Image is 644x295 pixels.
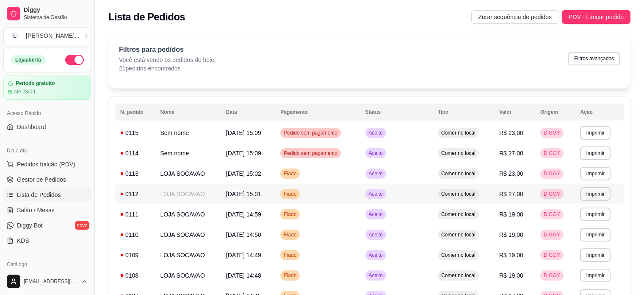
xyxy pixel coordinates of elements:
h2: Lista de Pedidos [108,10,185,24]
td: Sem nome [155,123,221,143]
a: Diggy Botnovo [3,219,91,232]
td: LOJA SOCAVAO [155,204,221,225]
span: Fiado [282,252,298,258]
div: Loja aberta [11,55,46,65]
td: LOJA SOCAVAO [155,225,221,245]
p: Filtros para pedidos [119,45,216,55]
span: Diggy [24,6,88,14]
span: Comer no local [439,191,477,197]
div: Dia a dia [3,144,91,157]
div: 0109 [120,251,150,259]
span: Comer no local [439,129,477,136]
th: Valor [494,104,535,121]
button: Imprimir [580,167,610,180]
span: Pedido sem pagamento [282,129,339,136]
span: Aceito [367,252,384,258]
span: R$ 19,00 [499,252,523,258]
th: Origem [535,104,575,121]
div: 0112 [120,190,150,198]
span: [DATE] 14:59 [226,211,261,218]
span: DIGGY [542,129,562,136]
th: Tipo [433,104,494,121]
a: Período gratuitoaté 28/09 [3,76,91,100]
span: Aceito [367,231,384,238]
span: DIGGY [542,252,562,258]
span: DIGGY [542,150,562,157]
span: Aceito [367,150,384,157]
th: Data [221,104,276,121]
span: Dashboard [17,123,46,131]
span: Zerar sequência de pedidos [478,12,552,22]
article: até 28/09 [14,88,35,95]
span: Fiado [282,231,298,238]
span: Diggy Bot [17,221,43,230]
span: Comer no local [439,252,477,258]
a: KDS [3,234,91,247]
span: R$ 23,00 [499,170,523,177]
div: Catálogo [3,258,91,271]
span: [DATE] 15:09 [226,129,261,136]
span: Pedido sem pagamento [282,150,339,157]
span: Sistema de Gestão [24,14,88,21]
a: Lista de Pedidos [3,188,91,202]
th: Nome [155,104,221,121]
span: DIGGY [542,231,562,238]
p: Você está vendo os pedidos de hoje. [119,56,216,64]
span: Fiado [282,211,298,218]
td: LOJA SOCAVAO [155,184,221,204]
p: 21 pedidos encontrados [119,64,216,73]
button: Pedidos balcão (PDV) [3,157,91,171]
span: PDV - Lançar pedido [569,12,624,22]
div: 0114 [120,149,150,157]
div: Acesso Rápido [3,107,91,120]
button: [EMAIL_ADDRESS][DOMAIN_NAME] [3,271,91,292]
button: Zerar sequência de pedidos [471,10,558,24]
th: N. pedido [115,104,155,121]
span: Comer no local [439,211,477,218]
button: Imprimir [580,248,610,262]
span: [DATE] 14:48 [226,272,261,279]
span: Comer no local [439,150,477,157]
button: Imprimir [580,228,610,242]
span: R$ 19,00 [499,211,523,218]
span: DIGGY [542,170,562,177]
div: 0113 [120,169,150,178]
button: Imprimir [580,146,610,160]
td: LOJA SOCAVAO [155,245,221,265]
a: Salão / Mesas [3,203,91,217]
td: Sem nome [155,143,221,163]
span: [DATE] 15:01 [226,191,261,197]
span: Lista de Pedidos [17,191,61,199]
span: Salão / Mesas [17,206,55,214]
span: [DATE] 15:02 [226,170,261,177]
span: Fiado [282,191,298,197]
button: Imprimir [580,126,610,140]
td: LOJA SOCAVAO [155,163,221,184]
span: R$ 23,00 [499,129,523,136]
span: [DATE] 14:49 [226,252,261,258]
span: [EMAIL_ADDRESS][DOMAIN_NAME] [24,278,77,285]
a: DiggySistema de Gestão [3,3,91,24]
button: PDV - Lançar pedido [562,10,630,24]
span: DIGGY [542,211,562,218]
span: Aceito [367,129,384,136]
th: Ação [575,104,624,121]
span: Comer no local [439,231,477,238]
span: Comer no local [439,272,477,279]
span: [DATE] 14:50 [226,231,261,238]
article: Período gratuito [16,80,55,87]
span: Aceito [367,191,384,197]
span: R$ 19,00 [499,272,523,279]
button: Filtros avançados [568,52,620,65]
span: Aceito [367,211,384,218]
button: Imprimir [580,208,610,221]
span: Comer no local [439,170,477,177]
th: Pagamento [275,104,360,121]
span: Gestor de Pedidos [17,175,66,184]
span: DIGGY [542,272,562,279]
span: R$ 19,00 [499,231,523,238]
span: R$ 27,00 [499,191,523,197]
button: Alterar Status [65,55,84,65]
div: 0115 [120,129,150,137]
span: KDS [17,236,29,245]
